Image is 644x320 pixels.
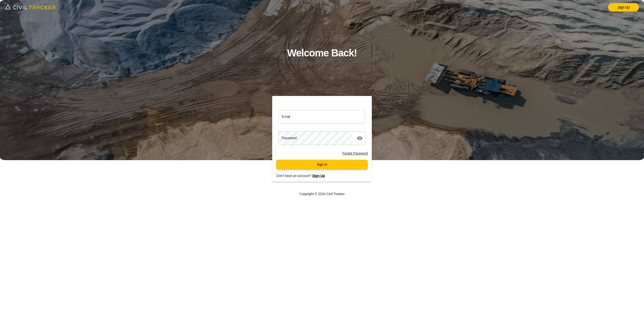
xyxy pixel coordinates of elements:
[5,3,55,11] img: logo
[312,174,325,178] a: Sign Up
[342,151,368,155] a: Forgot Password
[299,192,345,196] p: Copyright © 2024 Civil Tracker
[608,3,639,12] a: Sign Up
[355,133,365,143] button: toggle password visibility
[278,110,365,123] input: email
[276,160,368,170] button: Sign In
[287,45,357,61] h1: Welcome Back!
[276,174,376,178] p: Don't have an account?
